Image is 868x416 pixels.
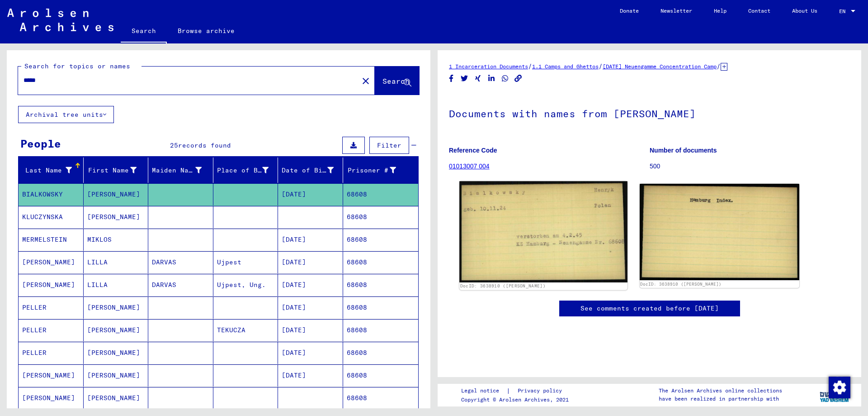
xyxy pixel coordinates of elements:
button: Copy link [514,73,523,84]
mat-cell: 68608 [343,342,419,364]
button: Filter [369,137,409,154]
span: EN [839,8,849,14]
span: 25 [170,141,178,149]
a: [DATE] Neuengamme Concentration Camp [603,63,717,70]
a: Search [121,20,167,43]
a: 01013007 004 [449,163,490,170]
mat-cell: PELLER [19,296,84,319]
span: / [528,62,532,70]
b: Number of documents [650,147,717,154]
button: Share on Twitter [460,73,469,84]
mat-label: Search for topics or names [24,62,130,70]
mat-cell: [DATE] [278,342,343,364]
div: People [20,135,61,152]
mat-cell: 68608 [343,364,419,387]
img: yv_logo.png [818,383,852,406]
button: Share on LinkedIn [487,73,496,84]
mat-cell: MERMELSTEIN [19,229,84,251]
span: / [599,62,603,70]
span: records found [178,141,231,149]
mat-cell: [DATE] [278,296,343,319]
mat-header-cell: Place of Birth [213,158,278,183]
p: have been realized in partnership with [659,395,782,403]
div: Prisoner # [347,163,408,177]
mat-cell: 68608 [343,274,419,296]
mat-cell: 68608 [343,387,419,409]
mat-cell: 68608 [343,319,419,341]
div: Prisoner # [347,166,396,175]
a: Privacy policy [510,386,573,396]
mat-cell: DARVAS [148,251,213,273]
mat-icon: close [360,76,371,86]
div: | [461,386,573,396]
h1: Documents with names from [PERSON_NAME] [449,93,850,133]
mat-cell: PELLER [19,342,84,364]
mat-cell: LILLA [84,251,149,273]
img: 002.jpg [640,184,800,280]
a: DocID: 3638910 ([PERSON_NAME]) [460,284,546,289]
mat-cell: DARVAS [148,274,213,296]
mat-cell: 68608 [343,183,419,206]
mat-cell: MIKLOS [84,229,149,251]
mat-cell: [PERSON_NAME] [84,296,149,319]
button: Clear [357,72,375,90]
mat-cell: [PERSON_NAME] [84,342,149,364]
mat-cell: [PERSON_NAME] [84,364,149,387]
div: Change consent [828,376,850,398]
button: Archival tree units [18,106,114,123]
img: 001.jpg [459,181,627,282]
mat-cell: Ujpest [213,251,278,273]
mat-cell: PELLER [19,319,84,341]
button: Search [375,67,419,95]
mat-cell: [PERSON_NAME] [84,206,149,228]
mat-cell: BIALKOWSKY [19,183,84,206]
div: First Name [87,166,137,175]
img: Change consent [829,377,850,398]
mat-cell: 68608 [343,229,419,251]
a: Browse archive [167,20,245,42]
mat-cell: 68608 [343,251,419,273]
mat-cell: Ujpest, Ung. [213,274,278,296]
button: Share on WhatsApp [500,73,510,84]
span: Search [382,77,410,86]
img: Arolsen_neg.svg [7,9,113,31]
mat-cell: 68608 [343,206,419,228]
mat-cell: LILLA [84,274,149,296]
mat-cell: [DATE] [278,229,343,251]
p: The Arolsen Archives online collections [659,387,782,395]
div: Place of Birth [217,163,280,177]
mat-cell: [PERSON_NAME] [19,364,84,387]
a: 1.1 Camps and Ghettos [532,63,599,70]
mat-header-cell: Last Name [19,158,84,183]
div: Date of Birth [282,163,345,177]
p: Copyright © Arolsen Archives, 2021 [461,396,573,404]
mat-header-cell: Prisoner # [343,158,419,183]
div: Date of Birth [282,166,334,175]
button: Share on Xing [473,73,483,84]
mat-cell: [DATE] [278,364,343,387]
mat-cell: [PERSON_NAME] [84,319,149,341]
mat-header-cell: Maiden Name [148,158,213,183]
mat-cell: [PERSON_NAME] [19,251,84,273]
div: Last Name [22,166,72,175]
button: Share on Facebook [447,73,456,84]
mat-cell: KLUCZYNSKA [19,206,84,228]
mat-cell: [DATE] [278,319,343,341]
div: Maiden Name [152,163,213,177]
b: Reference Code [449,147,497,154]
a: Legal notice [461,386,506,396]
mat-cell: [DATE] [278,251,343,273]
span: Filter [377,141,401,149]
mat-cell: [DATE] [278,183,343,206]
div: Place of Birth [217,166,269,175]
a: 1 Incarceration Documents [449,63,528,70]
span: / [717,62,721,70]
mat-cell: [PERSON_NAME] [84,387,149,409]
mat-cell: [PERSON_NAME] [84,183,149,206]
mat-cell: 68608 [343,296,419,319]
a: See comments created before [DATE] [580,304,719,313]
div: First Name [87,163,148,177]
mat-cell: [PERSON_NAME] [19,274,84,296]
div: Last Name [22,163,83,177]
mat-cell: [DATE] [278,274,343,296]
